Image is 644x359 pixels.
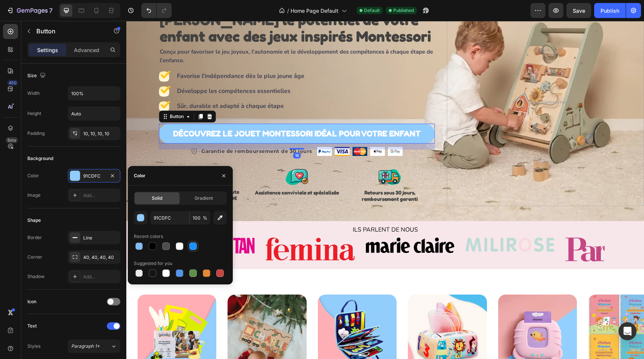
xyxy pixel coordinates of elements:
[462,274,541,352] img: Un coffret de cahiers Améliorez l'écriture de vos enfants en 10 jours pour enfants avec stylos et...
[282,274,360,352] img: La Boîte à Mouchoirs Magique est un jouet en tissu doux avec des animaux colorés et des chiffres,...
[439,217,528,241] img: gempages_585840560439296707-92722c51-fbed-4f7c-a4d6-11a88f919cda.webp
[126,21,644,359] iframe: Design area
[47,106,294,119] p: DÉCOUVREZ LE JOUET MONTESSORI IDÉAL POUR VOTRE ENFANT
[83,274,118,280] div: Add...
[219,169,308,181] p: Retours sous 30 jours, remboursement garanti
[101,274,180,352] a: Puzzle Personnalisé Prénom en Bois
[27,110,41,117] div: Height
[33,103,309,123] a: DÉCOUVREZ LE JOUET MONTESSORI IDÉAL POUR VOTRE ENFANT
[33,79,44,91] img: Alt Image
[27,298,36,305] div: Icon
[33,168,122,181] p: Livraison gratuite pour toute commande supérieure à 50€
[159,148,182,165] img: Alt Image
[393,7,414,14] span: Published
[372,274,451,352] img: Un jouet numérique Mes Premiers Mots avec un écran affichant un oiseau jaune de dessin animé et u...
[75,127,186,134] p: Garantie de remboursement de 30 jours
[372,274,451,352] a: Mes Premiers Mots - Cartes Parlantes Éducatives
[27,234,42,241] div: Border
[126,169,215,175] p: Assistance conviviale et spécialisée
[252,148,275,165] img: Alt Image
[27,254,42,260] div: Corner
[573,7,585,14] span: Save
[619,322,637,340] div: Open Intercom Messenger
[42,92,59,99] div: Button
[33,27,307,43] span: Conçu pour favoriser le jeu joyeux, l'autonomie et le développement des compétences à chaque étap...
[27,192,40,199] div: Image
[11,274,90,352] img: Le kit Couteaux Enfant - Kit de Cuisine Montessori 13 pièces comprend des couteaux, des planches ...
[6,137,18,143] div: Beta
[68,87,120,100] input: Auto
[27,90,40,97] div: Width
[68,107,120,120] input: Auto
[282,274,360,352] a: Boîte à Mouchoirs Magique
[33,64,44,76] img: Alt Image
[37,46,58,54] p: Settings
[134,172,145,179] div: Color
[462,274,541,352] a: Cahiers Magiques | Améliorez l'écriture de vos enfants en 10 jours
[27,273,45,280] div: Shadow
[71,343,100,350] span: Paragraph 1*
[33,49,44,61] img: Alt Image
[36,27,100,36] p: Button
[3,3,56,18] button: 7
[240,217,328,232] img: gempages_585840560439296707-576e03e8-30f1-4388-9e08-e4f384146238.webp
[601,7,619,15] div: Publish
[566,3,591,18] button: Save
[83,192,118,199] div: Add...
[83,130,118,137] div: 10, 10, 10, 10
[27,172,39,179] div: Color
[203,215,207,221] span: %
[141,3,172,18] div: Undo/Redo
[51,51,178,60] p: Favorise l'indépendance dès le plus jeune âge
[339,217,428,231] img: gempages_585840560439296707-2d4afdf9-898c-4a9f-bda2-953db3b04fc7.webp
[134,260,172,267] div: Suggested for you
[167,132,174,138] div: 16
[27,343,40,350] div: Styles
[51,81,157,90] p: Sûr, durable et adapté à chaque étape
[7,80,18,86] div: 450
[134,233,163,240] div: Recent colors
[27,130,45,137] div: Padding
[83,173,105,179] div: 91CDFC
[404,78,443,84] div: Drop element here
[192,274,270,352] a: Busy Board Sensoriel 7 en 1
[40,217,129,233] img: gempages_585840560439296707-a4d64884-b344-44d4-8fb6-e80efc1edeb5.webp
[27,323,37,329] div: Text
[191,126,276,135] img: 495611768014373769-47762bdc-c92b-46d1-973d-50401e2847fe.png
[83,235,118,241] div: Line
[27,155,53,162] div: Background
[74,46,99,54] p: Advanced
[68,340,120,353] button: Paragraph 1*
[287,7,289,15] span: /
[49,6,52,15] p: 7
[11,274,90,352] a: Couteaux Enfant - Kit de Cuisine Montessori 13 pièces
[195,195,213,202] span: Gradient
[83,254,118,261] div: 40, 40, 40, 40
[27,71,47,81] div: Size
[152,195,162,202] span: Solid
[68,148,87,164] img: Alt Image
[27,217,41,224] div: Shape
[594,3,626,18] button: Publish
[150,211,189,224] input: Eg: FFFFFF
[101,274,180,352] img: Un bébé est allongé sur un Puzzle Personnalisé Prénom en Bois - Un souvenir unique planche en boi...
[364,7,380,14] span: Default
[1,205,517,213] p: ILS PARLENT DE NOUS
[139,217,228,239] img: gempages_585840560439296707-aea08a02-b068-4d28-992d-e1d6dad32553.webp
[291,7,338,15] span: Home Page Default
[51,66,164,75] p: Développe les compétences essentielles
